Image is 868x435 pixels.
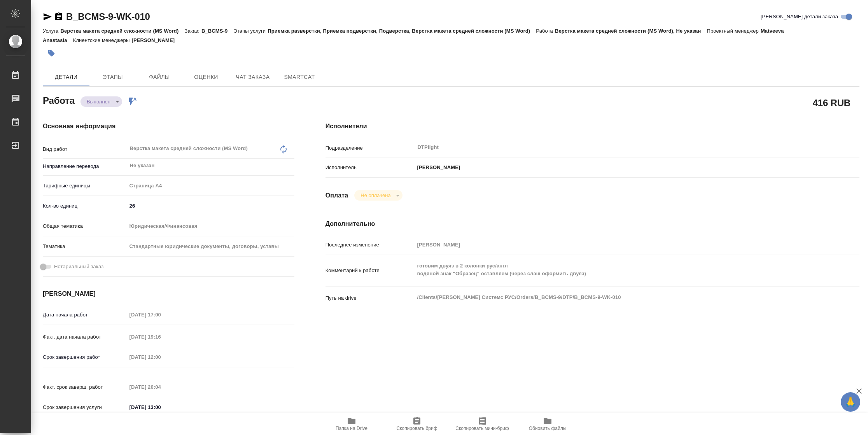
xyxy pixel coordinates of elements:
button: Скопировать ссылку [54,12,63,21]
p: Услуга [43,28,60,34]
h2: 416 RUB [813,96,850,109]
p: [PERSON_NAME] [415,164,460,171]
span: Оценки [187,72,225,82]
span: Детали [47,72,85,82]
p: Исполнитель [325,164,415,171]
p: B_BCMS-9 [201,28,234,34]
h4: Основная информация [43,122,294,131]
p: Matveeva Anastasia [43,28,784,43]
p: Верстка макета средней сложности (MS Word), Не указан [555,28,707,34]
div: Стандартные юридические документы, договоры, уставы [127,240,294,253]
textarea: /Clients/[PERSON_NAME] Системс РУС/Orders/B_BCMS-9/DTP/B_BCMS-9-WK-010 [415,291,815,304]
p: Этапы услуги [233,28,268,34]
div: Страница А4 [127,179,294,192]
span: Нотариальный заказ [54,263,103,271]
input: Пустое поле [127,381,195,393]
p: Вид работ [43,145,127,153]
p: Кол-во единиц [43,202,127,210]
a: B_BCMS-9-WK-010 [66,11,150,22]
span: 🙏 [844,394,857,410]
span: SmartCat [281,72,318,82]
textarea: готовим двуяз в 2 колонки рус/англ водяной знак "Образец" оставляем (через слэш оформить двуяз) [415,259,815,280]
h4: Исполнители [325,122,859,131]
p: Общая тематика [43,222,127,230]
p: Направление перевода [43,162,127,170]
span: Обновить файлы [529,426,567,431]
p: Комментарий к работе [325,267,415,274]
button: Папка на Drive [319,413,384,435]
input: Пустое поле [415,239,815,250]
p: Дата начала работ [43,311,127,319]
button: Скопировать бриф [384,413,450,435]
h4: [PERSON_NAME] [43,289,294,299]
p: Приемка разверстки, Приемка подверстки, Подверстка, Верстка макета средней сложности (MS Word) [268,28,536,34]
button: 🙏 [841,392,860,412]
p: Клиентские менеджеры [73,37,132,43]
p: Работа [536,28,555,34]
p: Срок завершения услуги [43,404,127,411]
h2: Работа [43,93,75,107]
span: Чат заказа [234,72,271,82]
p: Проектный менеджер [707,28,760,34]
p: Тарифные единицы [43,182,127,190]
button: Не оплачена [358,192,393,199]
p: Заказ: [184,28,201,34]
p: Путь на drive [325,294,415,302]
span: Скопировать бриф [396,426,437,431]
div: Выполнен [354,190,402,201]
input: ✎ Введи что-нибудь [127,200,294,211]
span: Этапы [94,72,131,82]
h4: Оплата [325,191,348,200]
button: Выполнен [84,98,113,105]
p: Последнее изменение [325,241,415,249]
p: Подразделение [325,144,415,152]
input: ✎ Введи что-нибудь [127,402,195,413]
span: Файлы [141,72,178,82]
input: Пустое поле [127,331,195,342]
p: Факт. дата начала работ [43,333,127,341]
span: Папка на Drive [336,426,367,431]
p: Верстка макета средней сложности (MS Word) [60,28,184,34]
input: Пустое поле [127,351,195,363]
button: Скопировать ссылку для ЯМессенджера [43,12,52,21]
p: Тематика [43,243,127,250]
div: Юридическая/Финансовая [127,220,294,233]
p: Факт. срок заверш. работ [43,383,127,391]
div: Выполнен [80,96,122,107]
span: [PERSON_NAME] детали заказа [761,13,838,21]
p: Срок завершения работ [43,353,127,361]
h4: Дополнительно [325,219,859,229]
button: Обновить файлы [515,413,580,435]
button: Добавить тэг [43,45,60,62]
button: Скопировать мини-бриф [450,413,515,435]
input: Пустое поле [127,309,195,320]
p: [PERSON_NAME] [131,37,180,43]
span: Скопировать мини-бриф [455,426,509,431]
